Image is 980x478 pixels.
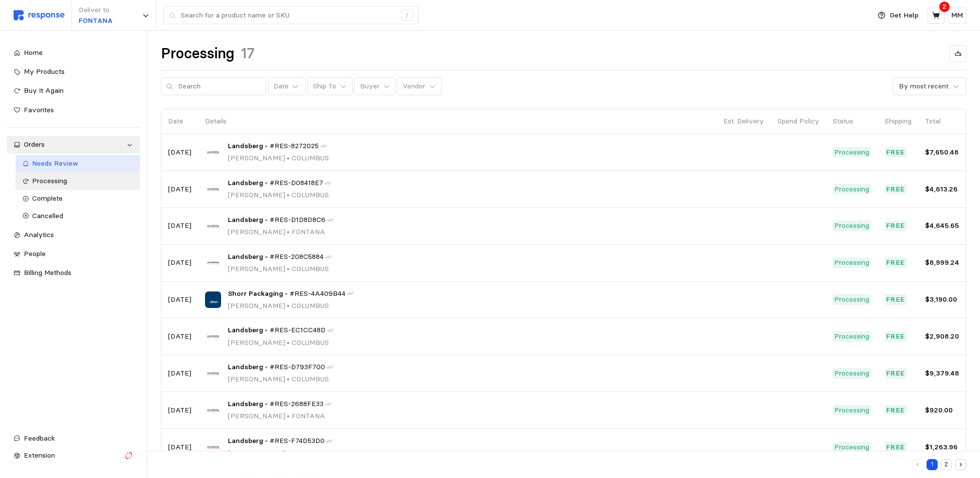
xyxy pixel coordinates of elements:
span: • [285,227,292,236]
span: • [285,375,292,383]
p: $9,379.48 [925,368,959,379]
p: [PERSON_NAME] COLUMBUS [228,448,333,459]
p: Free [887,257,905,268]
p: [DATE] [168,221,191,231]
a: Favorites [7,102,140,119]
span: Buy It Again [24,86,64,95]
img: Landsberg [205,402,221,418]
p: Free [887,147,905,158]
span: Shorr Packaging [228,289,283,299]
p: Processing [835,257,870,268]
input: Search [178,78,261,95]
button: 1 [927,459,938,470]
img: Landsberg [205,365,221,381]
p: [PERSON_NAME] COLUMBUS [228,153,329,164]
span: Extension [24,451,55,460]
p: • [265,436,268,446]
div: Orders [24,139,123,150]
p: Free [887,221,905,231]
div: By most recent [899,81,948,91]
p: • [265,362,268,373]
h1: Processing [161,44,234,63]
img: Shorr Packaging [205,291,221,307]
p: Processing [835,147,870,158]
p: Free [887,294,905,305]
span: Landsberg [228,325,263,336]
span: • [285,154,292,162]
p: • [265,325,268,336]
p: Ship To [313,81,336,92]
span: • [285,448,292,457]
p: [DATE] [168,405,191,416]
a: Orders [7,136,140,154]
span: Billing Methods [24,268,71,277]
p: Processing [835,442,870,453]
p: Get Help [890,10,919,21]
p: Processing [835,405,870,416]
p: $7,650.48 [925,147,959,158]
a: Needs Review [16,155,140,172]
p: 2 [943,1,947,12]
p: FONTANA [79,16,113,26]
p: Details [205,116,710,127]
span: Landsberg [228,436,263,446]
a: Buy It Again [7,82,140,100]
p: Total [925,116,959,127]
p: Shipping [885,116,911,127]
div: Date [274,81,289,91]
p: Processing [835,368,870,379]
p: $4,613.26 [925,184,959,195]
p: Est. Delivery [723,116,764,127]
p: [DATE] [168,184,191,195]
p: [DATE] [168,442,191,453]
p: [DATE] [168,331,191,342]
span: • [285,411,292,420]
img: Landsberg [205,181,221,197]
img: Landsberg [205,144,221,160]
span: • [285,264,292,273]
a: Billing Methods [7,264,140,282]
button: Vendor [397,77,442,96]
p: Processing [835,221,870,231]
p: [DATE] [168,257,191,268]
p: $3,190.00 [925,294,959,305]
a: Cancelled [16,207,140,225]
span: #RES-2688FE33 [270,399,324,410]
button: Buyer [354,77,395,96]
img: Landsberg [205,255,221,271]
p: • [265,399,268,410]
p: [DATE] [168,368,191,379]
h1: 17 [241,44,255,63]
span: Landsberg [228,252,263,262]
span: #RES-4A409B44 [290,289,345,299]
button: Extension [7,447,140,464]
a: Complete [16,190,140,207]
span: #RES-D1D8D8C6 [270,215,326,225]
p: [PERSON_NAME] FONTANA [228,227,334,238]
span: Landsberg [228,178,263,188]
span: • [285,338,292,347]
p: Free [887,184,905,195]
span: My Products [24,67,65,76]
p: [PERSON_NAME] COLUMBUS [228,374,334,385]
button: 2 [941,459,952,470]
a: Analytics [7,226,140,244]
span: #RES-8272025 [270,141,319,152]
button: Get Help [872,6,925,25]
a: Processing [16,172,140,190]
span: #RES-D08418E7 [270,178,323,188]
button: MM [948,7,966,24]
span: People [24,249,46,258]
p: Free [887,405,905,416]
span: Needs Review [33,159,79,168]
p: • [265,141,268,152]
span: Landsberg [228,141,263,152]
span: #RES-F74D53D0 [270,436,325,446]
span: Feedback [24,434,55,443]
p: • [265,252,268,262]
p: [DATE] [168,147,191,158]
span: #RES-EC1CC48D [270,325,326,336]
span: Cancelled [33,211,64,220]
p: [PERSON_NAME] FONTANA [228,411,332,422]
p: $2,908.20 [925,331,959,342]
